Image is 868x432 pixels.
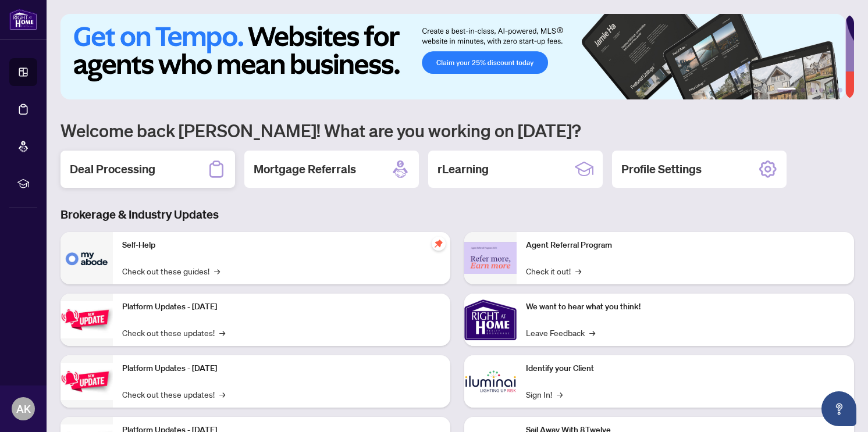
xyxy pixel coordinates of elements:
img: logo [9,9,37,30]
img: We want to hear what you think! [464,294,517,346]
a: Check out these updates!→ [122,388,225,401]
span: → [219,326,225,339]
p: We want to hear what you think! [526,301,845,313]
h2: Profile Settings [621,161,702,177]
button: Open asap [821,391,856,426]
span: → [219,388,225,401]
img: Agent Referral Program [464,242,517,274]
a: Leave Feedback→ [526,326,595,339]
img: Platform Updates - July 8, 2025 [61,363,113,399]
span: → [557,388,563,401]
button: 2 [801,88,805,92]
a: Check out these guides!→ [122,265,220,277]
p: Self-Help [122,239,441,252]
p: Agent Referral Program [526,239,845,252]
button: 6 [838,88,842,92]
span: AK [16,401,31,417]
button: 1 [777,88,796,92]
img: Identify your Client [464,355,517,408]
h2: rLearning [437,161,489,177]
span: → [589,326,595,339]
a: Sign In!→ [526,388,563,401]
p: Identify your Client [526,362,845,375]
a: Check out these updates!→ [122,326,225,339]
img: Self-Help [61,232,113,284]
button: 3 [810,88,814,92]
h2: Mortgage Referrals [254,161,356,177]
h2: Deal Processing [70,161,155,177]
a: Check it out!→ [526,265,581,277]
h1: Welcome back [PERSON_NAME]! What are you working on [DATE]? [61,119,854,141]
p: Platform Updates - [DATE] [122,362,441,375]
img: Slide 0 [61,14,845,99]
img: Platform Updates - July 21, 2025 [61,301,113,338]
h3: Brokerage & Industry Updates [61,206,854,223]
button: 5 [828,88,833,92]
p: Platform Updates - [DATE] [122,301,441,313]
span: pushpin [432,237,446,251]
span: → [214,265,220,277]
button: 4 [819,88,824,92]
span: → [575,265,581,277]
